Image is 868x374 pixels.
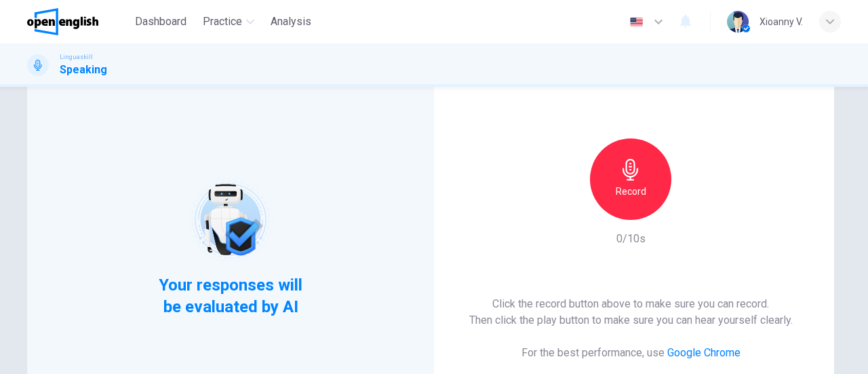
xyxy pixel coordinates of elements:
button: Dashboard [130,10,192,34]
img: OpenEnglish logo [27,8,98,35]
span: Analysis [271,14,311,30]
span: Practice [203,14,242,30]
img: robot icon [187,176,273,263]
a: Google Chrome [667,346,741,359]
h1: Speaking [60,62,107,78]
img: en [628,17,645,27]
h6: For the best performance, use [521,345,741,361]
span: Dashboard [135,14,186,30]
h6: Record [616,183,646,200]
h6: Click the record button above to make sure you can record. Then click the play button to make sur... [469,296,793,329]
span: Linguaskill [60,52,93,62]
img: Profile picture [727,11,749,33]
button: Record [590,138,671,220]
button: Practice [197,10,260,34]
a: OpenEnglish logo [27,8,130,35]
div: Xioanny V. [759,14,803,30]
h6: 0/10s [616,231,646,247]
span: Your responses will be evaluated by AI [149,274,313,318]
button: Analysis [265,10,317,34]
